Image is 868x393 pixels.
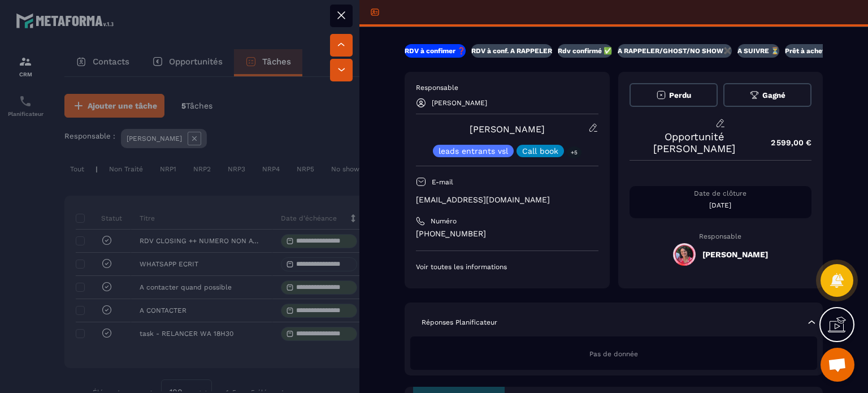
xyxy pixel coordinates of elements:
[821,348,854,382] div: Ouvrir le chat
[439,147,508,155] p: leads entrants vsl
[567,146,581,158] p: +5
[416,83,598,92] p: Responsable
[630,131,760,154] p: Opportunité [PERSON_NAME]
[723,83,811,107] button: Gagné
[737,46,779,55] p: A SUIVRE ⏳
[785,46,842,55] p: Prêt à acheter 🎰
[471,46,552,55] p: RDV à conf. A RAPPELER
[416,195,598,205] p: [EMAIL_ADDRESS][DOMAIN_NAME]
[470,124,545,135] a: [PERSON_NAME]
[431,217,457,226] p: Numéro
[589,350,638,358] span: Pas de donnée
[630,83,718,107] button: Perdu
[432,178,453,187] p: E-mail
[702,250,768,259] h5: [PERSON_NAME]
[630,201,812,210] p: [DATE]
[630,232,812,240] p: Responsable
[416,262,598,271] p: Voir toutes les informations
[405,46,466,55] p: RDV à confimer ❓
[759,132,811,154] p: 2 599,00 €
[630,189,812,198] p: Date de clôture
[432,99,487,107] p: [PERSON_NAME]
[618,46,732,55] p: A RAPPELER/GHOST/NO SHOW✖️
[558,46,612,55] p: Rdv confirmé ✅
[762,91,785,100] span: Gagné
[416,228,598,239] p: [PHONE_NUMBER]
[422,318,497,327] p: Réponses Planificateur
[522,147,558,155] p: Call book
[669,91,691,100] span: Perdu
